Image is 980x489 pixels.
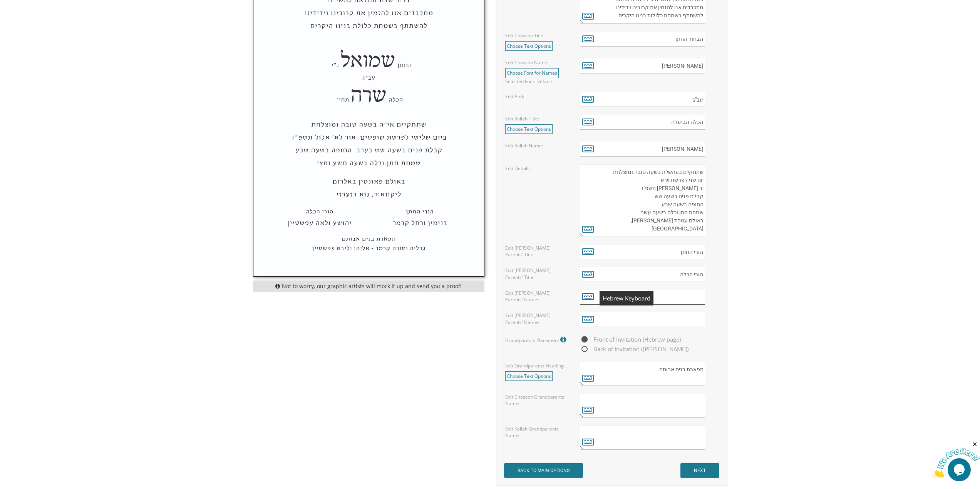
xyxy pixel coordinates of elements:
[505,290,568,303] label: Edit [PERSON_NAME] Parents' Names:
[580,362,705,386] textarea: תפארת בנים אבותם
[580,164,705,237] textarea: שתתקיים בעהשי"ת בשעה טובה ומוצלחת יום ראשון לפרשת קדושים ל' [PERSON_NAME] תשע"ט קבלת פנים בשעה שש...
[505,115,539,122] label: Edit Kallah Title:
[505,394,568,407] label: Edit Chosson Grandparents Names:
[505,93,524,100] label: Edit And:
[505,426,568,439] label: Edit Kallah Grandparents Names:
[505,124,553,134] a: Choose Text Options
[504,463,583,478] input: BACK TO MAIN OPTIONS
[505,165,531,172] label: Edit Details:
[505,245,568,258] label: Edit [PERSON_NAME] Parents' Title:
[680,463,719,478] input: NEXT
[505,371,553,381] a: Choose Text Options
[505,362,565,369] label: Edit Grandparents Heading:
[505,312,568,325] label: Edit [PERSON_NAME] Parents' Names:
[505,41,553,51] a: Choose Text Options
[505,78,568,85] div: Selected Font: Default
[505,59,548,66] label: Edit Chosson Name:
[505,68,559,78] a: Choose Font for Names
[580,344,689,354] span: Back of Invitation ([PERSON_NAME])
[580,335,681,344] span: Front of Invitation (Hebrew page)
[505,267,568,280] label: Edit [PERSON_NAME] Parents' Title :
[505,142,543,149] label: Edit Kallah Name:
[932,441,980,477] iframe: chat widget
[253,280,484,292] div: Not to worry, our graphic artists will mock it up and send you a proof!
[505,335,568,345] label: Grandparents Placement
[505,32,544,39] label: Edit Chosson Title:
